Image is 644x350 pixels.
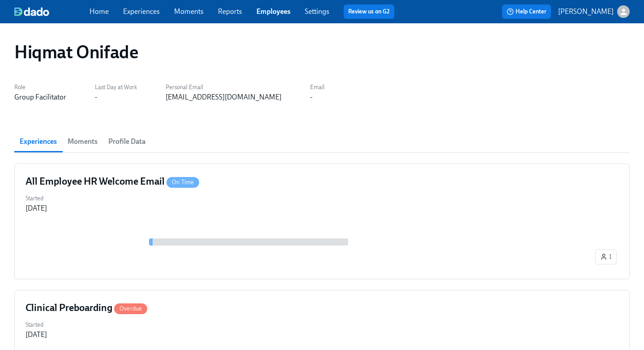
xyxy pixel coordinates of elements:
label: Personal Email [166,82,281,92]
span: Overdue [114,305,147,312]
span: Moments [68,135,98,148]
a: dado [14,7,90,16]
h1: Hiqmat Onifade [14,41,138,63]
h4: Clinical Preboarding [26,301,147,315]
span: Profile Data [108,135,145,148]
button: Review us on G2 [344,4,394,19]
button: Help Center [502,4,551,19]
label: Started [26,320,47,330]
label: Role [14,82,66,92]
div: Group Facilitator [14,92,66,102]
div: - [310,92,312,102]
a: Settings [305,7,329,16]
a: Moments [174,7,204,16]
div: [EMAIL_ADDRESS][DOMAIN_NAME] [166,92,281,102]
img: dado [14,7,49,16]
span: 1 [600,252,612,261]
h4: All Employee HR Welcome Email [26,175,199,188]
button: [PERSON_NAME] [558,5,630,18]
a: Home [90,7,109,16]
label: Started [26,194,47,203]
span: On Time [166,179,199,186]
a: Employees [256,7,290,16]
label: Last Day at Work [95,82,137,92]
div: - [95,92,97,102]
span: Help Center [507,7,546,16]
span: Experiences [20,135,57,148]
a: Reports [218,7,242,16]
div: [DATE] [26,330,47,340]
p: [PERSON_NAME] [558,7,614,17]
label: Email [310,82,324,92]
a: Review us on G2 [348,7,390,16]
a: Experiences [123,7,160,16]
button: 1 [595,249,617,264]
div: [DATE] [26,203,47,213]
